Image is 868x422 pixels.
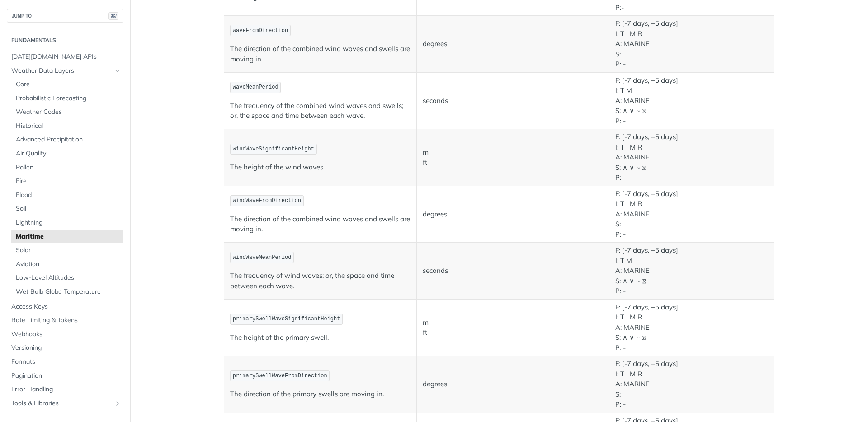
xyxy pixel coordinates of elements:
p: degrees [423,209,603,220]
span: Weather Data Layers [11,66,112,75]
span: Lightning [16,218,121,227]
a: Formats [7,355,123,369]
span: Rate Limiting & Tokens [11,316,121,325]
span: Wet Bulb Globe Temperature [16,287,121,296]
a: Flood [11,188,123,202]
a: Historical [11,119,123,133]
span: waveFromDirection [233,28,288,34]
a: Access Keys [7,300,123,314]
span: Pollen [16,163,121,172]
span: Access Keys [11,302,121,311]
span: Historical [16,122,121,131]
span: Versioning [11,343,121,352]
span: windWaveMeanPeriod [233,254,292,261]
span: Formats [11,357,121,366]
a: Webhooks [7,328,123,341]
span: windWaveSignificantHeight [233,146,314,152]
a: Fire [11,174,123,188]
a: Versioning [7,341,123,355]
p: m ft [423,318,603,338]
p: F: [-7 days, +5 days] I: T M A: MARINE S: ∧ ∨ ~ ⧖ P: - [615,75,768,127]
p: F: [-7 days, +5 days] I: T I M R A: MARINE S: ∧ ∨ ~ ⧖ P: - [615,302,768,353]
span: Tools & Libraries [11,399,112,408]
span: primarySwellWaveFromDirection [233,373,327,379]
p: F: [-7 days, +5 days] I: T I M R A: MARINE S: P: - [615,359,768,410]
a: Rate Limiting & Tokens [7,314,123,327]
a: Air Quality [11,147,123,160]
span: Advanced Precipitation [16,135,121,144]
a: Solar [11,244,123,257]
span: Air Quality [16,149,121,158]
p: The frequency of wind waves; or, the space and time between each wave. [230,271,410,291]
a: Probabilistic Forecasting [11,92,123,105]
a: Soil [11,202,123,216]
span: Low-Level Altitudes [16,273,121,282]
span: Core [16,80,121,89]
h2: Fundamentals [7,36,123,44]
a: Core [11,78,123,91]
p: F: [-7 days, +5 days] I: T I M R A: MARINE S: P: - [615,19,768,70]
p: The direction of the primary swells are moving in. [230,389,410,399]
p: F: [-7 days, +5 days] I: T I M R A: MARINE S: ∧ ∨ ~ ⧖ P: - [615,132,768,183]
span: Probabilistic Forecasting [16,94,121,103]
span: waveMeanPeriod [233,84,278,90]
a: [DATE][DOMAIN_NAME] APIs [7,50,123,64]
span: Fire [16,177,121,186]
span: Webhooks [11,330,121,339]
span: Maritime [16,232,121,241]
button: Hide subpages for Weather Data Layers [114,67,121,75]
p: The height of the wind waves. [230,162,410,173]
p: degrees [423,39,603,49]
span: Flood [16,191,121,200]
button: Show subpages for Tools & Libraries [114,400,121,407]
span: Pagination [11,371,121,380]
a: Aviation [11,258,123,271]
span: Soil [16,204,121,213]
p: F: [-7 days, +5 days] I: T I M R A: MARINE S: P: - [615,189,768,240]
span: Aviation [16,260,121,269]
a: Lightning [11,216,123,230]
span: Error Handling [11,385,121,394]
a: Wet Bulb Globe Temperature [11,285,123,299]
p: The direction of the combined wind waves and swells are moving in. [230,214,410,234]
p: The direction of the combined wind waves and swells are moving in. [230,44,410,64]
button: JUMP TO⌘/ [7,9,123,23]
p: m ft [423,147,603,168]
a: Pollen [11,161,123,174]
p: seconds [423,266,603,276]
a: Weather Codes [11,105,123,119]
span: Solar [16,246,121,255]
p: F: [-7 days, +5 days] I: T M A: MARINE S: ∧ ∨ ~ ⧖ P: - [615,245,768,296]
p: The frequency of the combined wind waves and swells; or, the space and time between each wave. [230,101,410,121]
p: The height of the primary swell. [230,333,410,343]
p: seconds [423,96,603,106]
span: primarySwellWaveSignificantHeight [233,316,340,322]
span: windWaveFromDirection [233,197,301,204]
a: Low-Level Altitudes [11,271,123,285]
p: degrees [423,379,603,389]
span: Weather Codes [16,108,121,117]
a: Advanced Precipitation [11,133,123,146]
a: Maritime [11,230,123,244]
a: Pagination [7,369,123,383]
a: Tools & LibrariesShow subpages for Tools & Libraries [7,397,123,410]
a: Error Handling [7,383,123,396]
span: [DATE][DOMAIN_NAME] APIs [11,52,121,61]
span: ⌘/ [108,12,118,20]
a: Weather Data LayersHide subpages for Weather Data Layers [7,64,123,78]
